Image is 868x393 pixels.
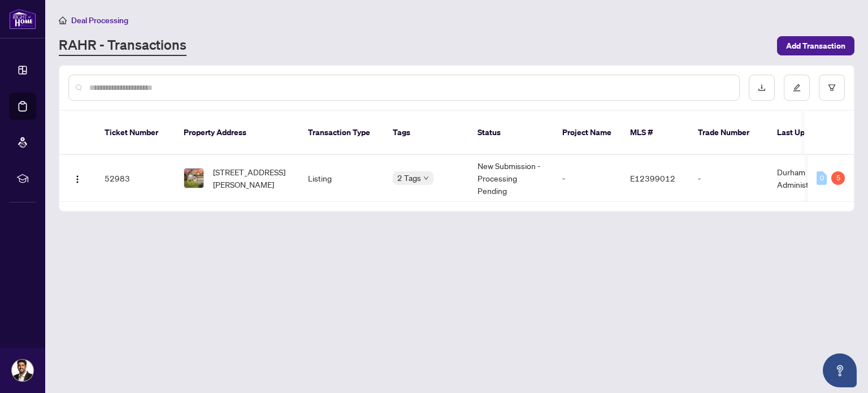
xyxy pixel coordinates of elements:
td: - [553,155,621,202]
span: E12399012 [630,173,675,183]
th: Property Address [175,111,299,155]
button: filter [819,75,845,101]
span: home [59,16,67,24]
button: Open asap [823,353,857,387]
th: Tags [384,111,468,155]
span: Deal Processing [71,15,128,25]
td: 52983 [96,155,175,202]
td: New Submission - Processing Pending [468,155,553,202]
td: Listing [299,155,384,202]
span: [STREET_ADDRESS][PERSON_NAME] [213,166,290,191]
th: Project Name [553,111,621,155]
td: Durham Administrator [768,155,853,202]
div: 5 [831,171,845,185]
th: Transaction Type [299,111,384,155]
img: logo [9,8,36,29]
span: down [423,175,429,181]
th: Trade Number [689,111,768,155]
button: Add Transaction [777,36,854,55]
span: edit [793,84,801,92]
button: edit [784,75,810,101]
img: thumbnail-img [184,169,203,188]
span: Add Transaction [786,37,845,55]
th: Last Updated By [768,111,853,155]
div: 0 [817,171,827,185]
button: Logo [68,169,86,187]
span: download [758,84,766,92]
th: Status [468,111,553,155]
img: Logo [73,175,82,184]
td: - [689,155,768,202]
img: Profile Icon [12,360,33,381]
a: RAHR - Transactions [59,36,186,56]
button: download [749,75,775,101]
span: filter [828,84,836,92]
th: Ticket Number [96,111,175,155]
th: MLS # [621,111,689,155]
span: 2 Tags [397,171,421,184]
